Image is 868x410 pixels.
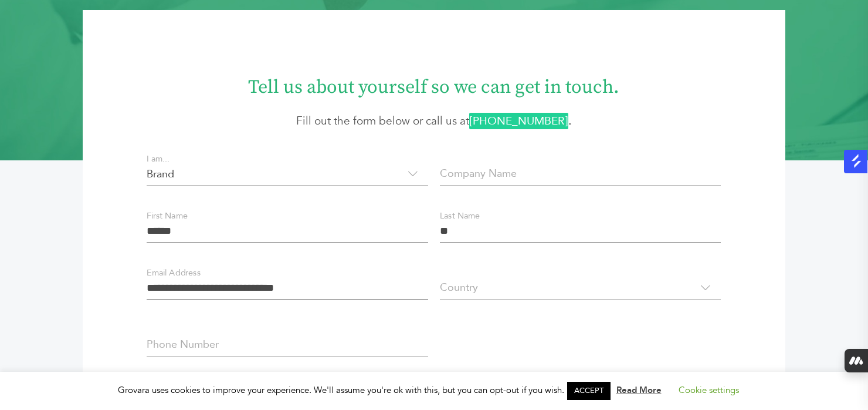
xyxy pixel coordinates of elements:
[147,210,188,223] label: First Name
[469,113,568,129] a: [PHONE_NUMBER]
[849,154,863,168] img: salesgear logo
[567,382,611,400] a: ACCEPT
[440,166,517,182] label: Company Name
[679,384,739,396] a: Cookie settings
[147,337,219,352] label: Phone Number
[118,384,751,396] span: Grovara uses cookies to improve your experience. We'll assume you're ok with this, but you can op...
[147,162,428,186] span: Brand
[469,113,572,129] strong: .
[147,153,169,166] label: I am...
[440,210,480,223] label: Last Name
[147,267,201,280] label: Email Address
[616,384,662,396] a: Read More
[118,66,751,100] h1: Tell us about yourself so we can get in touch.
[118,113,751,130] p: Fill out the form below or call us at
[470,113,568,129] span: [PHONE_NUMBER]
